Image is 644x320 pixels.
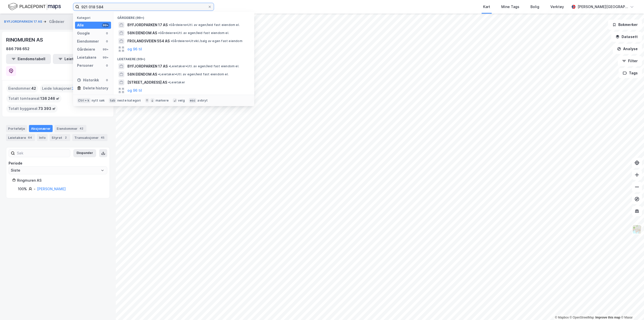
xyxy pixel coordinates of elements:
span: • [169,64,170,68]
button: Datasett [611,32,642,42]
div: markere [156,99,169,103]
div: Ctrl + k [77,98,91,103]
div: Totalt tomteareal : [6,94,61,103]
div: Google [77,30,90,36]
a: Improve this map [595,316,620,319]
input: Søk på adresse, matrikkel, gårdeiere, leietakere eller personer [79,3,208,11]
div: Totalt byggareal : [6,105,58,113]
button: Leietakertabell [53,54,98,64]
span: • [169,23,170,27]
button: Ekspander [73,149,96,157]
span: Leietaker • Utl. av egen/leid fast eiendom el. [169,64,239,68]
button: Analyse [613,44,642,54]
span: Leietaker • Utl. av egen/leid fast eiendom el. [158,72,229,76]
button: Bokmerker [608,20,642,30]
img: Z [632,225,642,234]
span: • [171,39,172,43]
div: 0 [105,39,109,43]
a: Mapbox [555,316,569,319]
div: Gårdeiere (99+) [113,12,254,21]
div: Info [37,134,48,141]
div: Historikk [77,77,99,83]
button: Tags [619,68,642,78]
div: Eiendommer [55,125,86,132]
div: Gårdeier [49,19,64,25]
span: Gårdeiere • Utvikl./salg av egen fast eiendom [171,39,242,43]
span: • [168,80,170,84]
div: Aksjonærer [29,125,53,132]
div: neste kategori [117,99,141,103]
button: BYFJORDPARKEN 17 AS [4,19,43,24]
div: Kategori [77,16,111,20]
div: Styret [50,134,70,141]
div: Portefølje [6,125,27,132]
div: 45 [100,135,105,140]
span: [STREET_ADDRESS] AS [127,79,167,85]
button: og 96 til [127,46,142,52]
div: Delete history [83,85,108,91]
button: Open [100,168,104,172]
iframe: Chat Widget [619,296,644,320]
div: - [34,186,35,192]
span: Leietaker [168,80,185,84]
div: Kart [483,4,490,10]
div: nytt søk [92,99,105,103]
div: Periode [9,160,107,166]
div: Transaksjoner [72,134,108,141]
span: • [158,72,160,76]
div: 100% [18,186,27,192]
span: 2 [72,85,74,91]
div: Leietakere (99+) [113,53,254,62]
div: Personer [77,62,93,69]
a: OpenStreetMap [570,316,594,319]
div: 886 798 652 [6,46,29,52]
div: [PERSON_NAME][GEOGRAPHIC_DATA] [578,4,628,10]
div: 0 [105,63,109,68]
div: Ringmuren AS [17,177,103,183]
div: Leietakere [6,134,35,141]
span: Gårdeiere • Utl. av egen/leid fast eiendom el. [169,23,240,27]
input: ClearOpen [9,167,107,174]
span: FROLANDSVEIEN 554 AS [127,38,170,44]
span: 58N EIENDOM AS [127,30,157,36]
div: Alle [77,22,84,28]
div: 2 [63,135,68,140]
div: 0 [105,78,109,82]
span: BYFJORDPARKEN 17 AS [127,63,168,69]
span: BYFJORDPARKEN 17 AS [127,22,168,28]
button: Eiendomstabell [6,54,51,64]
span: Gårdeiere • Utl. av egen/leid fast eiendom el. [158,31,229,35]
div: 99+ [102,23,109,27]
span: 42 [31,85,36,91]
div: RINGMUREN AS [6,36,44,44]
a: [PERSON_NAME] [37,187,66,191]
div: avbryt [197,99,208,103]
span: 136 246 ㎡ [40,95,59,102]
span: 73 393 ㎡ [38,106,56,112]
button: Filter [618,56,642,66]
div: 64 [27,135,33,140]
div: 42 [79,126,84,131]
div: 99+ [102,55,109,59]
div: Eiendommer : [6,84,38,92]
div: Leietakere [77,54,96,60]
input: Søk [15,149,70,157]
span: • [158,31,160,35]
button: og 96 til [127,87,142,93]
div: esc [189,98,197,103]
div: 0 [105,31,109,35]
div: Bolig [530,4,539,10]
div: Verktøy [550,4,564,10]
img: logo.f888ab2527a4732fd821a326f86c7f29.svg [8,2,61,11]
div: Mine Tags [501,4,519,10]
div: Eiendommer [77,38,99,44]
div: velg [178,99,185,103]
div: Leide lokasjoner : [40,84,76,92]
div: Gårdeiere [77,46,95,52]
div: 99+ [102,47,109,51]
span: 58N EIENDOM AS [127,71,157,77]
div: tab [109,98,116,103]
